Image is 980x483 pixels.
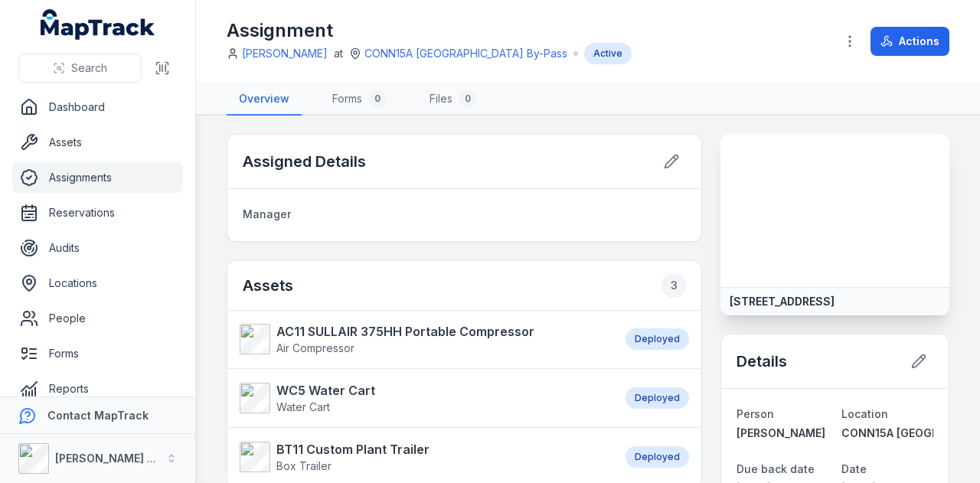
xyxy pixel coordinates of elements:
[18,54,142,83] button: Search
[417,83,489,116] a: Files0
[459,90,477,108] div: 0
[12,268,183,299] a: Locations
[12,92,183,122] a: Dashboard
[240,381,610,415] a: WC5 Water CartWater Cart
[12,338,183,369] a: Forms
[276,341,354,354] span: Air Compressor
[242,46,328,61] a: [PERSON_NAME]
[841,407,888,420] span: Location
[12,233,183,263] a: Audits
[334,46,343,61] span: at
[841,426,933,441] a: CONN15A [GEOGRAPHIC_DATA] By-Pass
[737,407,774,420] span: Person
[584,43,632,64] div: Active
[276,459,332,472] span: Box Trailer
[626,387,689,409] div: Deployed
[12,162,183,193] a: Assignments
[626,446,689,468] div: Deployed
[276,322,534,341] strong: AC11 SULLAIR 375HH Portable Compressor
[55,452,181,465] strong: [PERSON_NAME] Group
[12,374,183,404] a: Reports
[47,409,149,422] strong: Contact MapTrack
[227,18,632,43] h1: Assignment
[243,273,686,298] h2: Assets
[364,46,567,61] a: CONN15A [GEOGRAPHIC_DATA] By-Pass
[626,328,689,350] div: Deployed
[661,273,686,298] div: 3
[12,197,183,228] a: Reservations
[243,151,366,172] h2: Assigned Details
[12,303,183,334] a: People
[71,60,107,76] span: Search
[737,351,787,372] h2: Details
[240,322,610,356] a: AC11 SULLAIR 375HH Portable CompressorAir Compressor
[276,440,430,459] strong: BT11 Custom Plant Trailer
[368,90,387,108] div: 0
[730,294,835,309] strong: [STREET_ADDRESS]
[871,27,949,56] button: Actions
[276,381,375,400] strong: WC5 Water Cart
[737,462,815,475] span: Due back date
[841,462,867,475] span: Date
[243,207,291,220] span: Manager
[227,83,302,116] a: Overview
[320,83,399,116] a: Forms0
[240,440,610,474] a: BT11 Custom Plant TrailerBox Trailer
[276,400,330,413] span: Water Cart
[41,9,155,40] a: MapTrack
[737,426,828,441] a: [PERSON_NAME]
[12,127,183,158] a: Assets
